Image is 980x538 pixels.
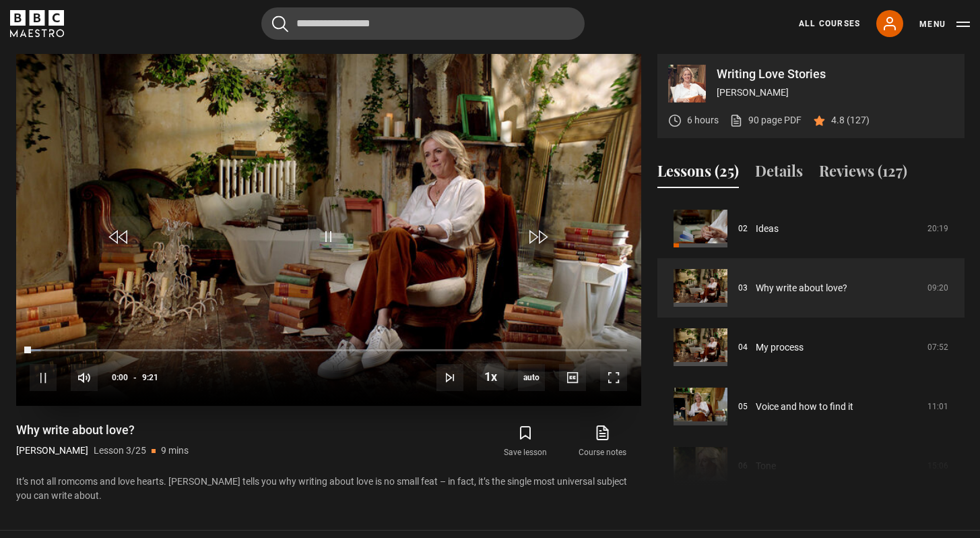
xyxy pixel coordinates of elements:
[717,86,954,100] p: [PERSON_NAME]
[687,113,719,127] p: 6 hours
[919,18,970,31] button: Toggle navigation
[261,7,585,40] input: Search
[71,364,98,391] button: Mute
[16,54,641,406] video-js: Video Player
[16,475,641,503] p: It’s not all romcoms and love hearts. [PERSON_NAME] tells you why writing about love is no small ...
[30,349,626,352] div: Progress Bar
[799,18,860,30] a: All Courses
[518,364,545,391] span: auto
[133,373,137,382] span: -
[756,400,853,414] a: Voice and how to find it
[600,364,627,391] button: Fullscreen
[30,364,57,391] button: Pause
[756,340,804,355] a: My process
[16,444,88,458] p: [PERSON_NAME]
[487,422,564,461] button: Save lesson
[161,444,189,458] p: 9 mins
[436,364,463,391] button: Next Lesson
[559,364,586,391] button: Captions
[756,222,779,236] a: Ideas
[564,422,641,461] a: Course notes
[10,10,64,37] svg: BBC Maestro
[94,444,146,458] p: Lesson 3/25
[819,160,907,188] button: Reviews (127)
[272,16,288,32] button: Submit the search query
[518,364,545,391] div: Current quality: 720p
[657,160,739,188] button: Lessons (25)
[755,160,803,188] button: Details
[831,113,870,127] p: 4.8 (127)
[112,365,128,390] span: 0:00
[142,365,158,390] span: 9:21
[477,363,504,390] button: Playback Rate
[717,68,954,80] p: Writing Love Stories
[729,113,802,127] a: 90 page PDF
[16,422,189,438] h1: Why write about love?
[756,281,847,295] a: Why write about love?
